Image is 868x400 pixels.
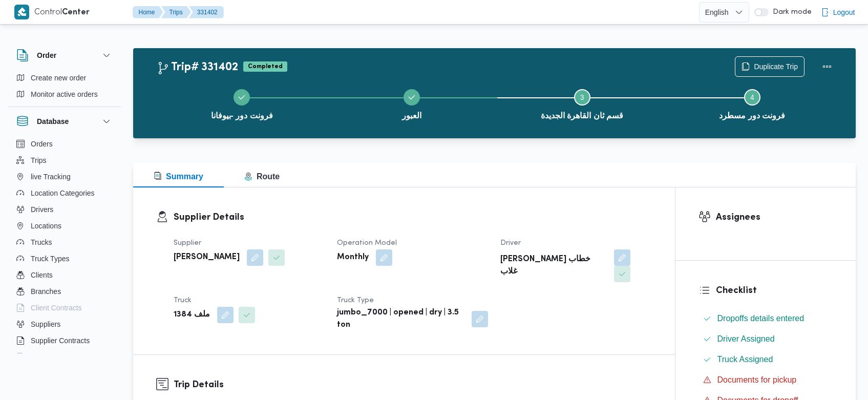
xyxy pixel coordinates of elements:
button: Driver Assigned [699,331,833,347]
span: Completed [243,61,287,72]
b: Center [62,9,90,16]
button: Client Contracts [12,300,117,316]
button: Logout [817,2,859,23]
button: Clients [12,267,117,283]
span: 4 [750,93,754,101]
span: Dark mode [769,8,812,16]
button: Create new order [12,70,117,86]
span: Truck Types [31,252,69,265]
span: Locations [31,220,61,232]
span: Driver Assigned [717,334,775,343]
button: Devices [12,349,117,365]
button: Trucks [12,234,117,250]
span: فرونت دور مسطرد [719,110,785,122]
span: Monitor active orders [31,88,98,100]
span: العبور [402,110,421,122]
span: فرونت دور -بيوفانا [211,110,273,122]
h2: Trip# 331402 [157,61,238,74]
svg: Step 2 is complete [408,93,416,101]
span: Truck Type [337,297,374,304]
h3: Trip Details [174,378,652,392]
button: العبور [327,77,497,130]
span: Duplicate Trip [754,60,798,73]
span: Truck [174,297,192,304]
span: Truck Assigned [717,353,773,366]
button: Monitor active orders [12,86,117,102]
span: Driver Assigned [717,333,775,345]
button: فرونت دور مسطرد [667,77,837,130]
b: Completed [248,64,283,70]
button: قسم ثان القاهرة الجديدة [497,77,667,130]
button: Trips [161,6,191,18]
div: Database [8,136,121,357]
span: Branches [31,285,61,298]
b: jumbo_7000 | opened | dry | 3.5 ton [337,307,464,331]
button: Truck Assigned [699,351,833,368]
span: Supplier Contracts [31,334,90,347]
h3: Assignees [716,210,833,224]
span: Client Contracts [31,302,82,314]
span: قسم ثان القاهرة الجديدة [541,110,623,122]
button: Locations [12,218,117,234]
span: Driver [500,240,521,246]
button: Actions [817,56,837,77]
span: Clients [31,269,53,281]
span: Location Categories [31,187,95,199]
b: [PERSON_NAME] خطاب غلاب [500,254,607,278]
b: ملف 1384 [174,309,210,321]
span: Documents for pickup [717,375,797,384]
button: Orders [12,136,117,152]
svg: Step 1 is complete [238,93,246,101]
span: Trucks [31,236,52,248]
span: Create new order [31,72,86,84]
button: Duplicate Trip [735,56,805,77]
button: Truck Types [12,250,117,267]
span: Truck Assigned [717,355,773,364]
span: Devices [31,351,56,363]
button: live Tracking [12,169,117,185]
button: Supplier Contracts [12,332,117,349]
button: Documents for pickup [699,372,833,388]
span: Dropoffs details entered [717,312,805,325]
span: Orders [31,138,53,150]
span: Documents for pickup [717,374,797,386]
span: live Tracking [31,171,71,183]
h3: Database [37,115,69,128]
span: 3 [580,93,584,101]
span: Summary [154,172,203,181]
button: Suppliers [12,316,117,332]
button: Branches [12,283,117,300]
button: Dropoffs details entered [699,310,833,327]
span: Route [244,172,280,181]
span: Trips [31,154,47,166]
button: Home [133,6,163,18]
button: Database [16,115,113,128]
img: X8yXhbKr1z7QwAAAABJRU5ErkJggg== [14,5,29,19]
h3: Supplier Details [174,210,652,224]
span: Dropoffs details entered [717,314,805,323]
span: Supplier [174,240,201,246]
button: Trips [12,152,117,169]
h3: Order [37,49,56,61]
button: Drivers [12,201,117,218]
b: Monthly [337,251,369,264]
span: Drivers [31,203,53,216]
span: Operation Model [337,240,397,246]
button: 331402 [189,6,224,18]
b: [PERSON_NAME] [174,251,240,264]
div: Order [8,70,121,107]
span: Suppliers [31,318,60,330]
h3: Checklist [716,284,833,298]
button: Order [16,49,113,61]
button: Location Categories [12,185,117,201]
button: فرونت دور -بيوفانا [157,77,327,130]
span: Logout [833,6,855,18]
